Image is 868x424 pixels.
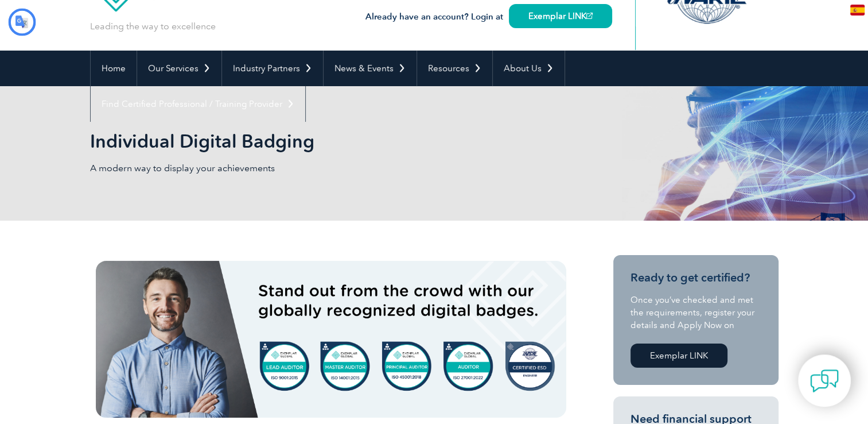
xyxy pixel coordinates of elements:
[137,51,221,86] a: Our Services
[90,162,434,175] p: A modern way to display your achievements
[90,132,572,151] h2: Individual Digital Badging
[630,271,761,285] h3: Ready to get certified?
[365,10,612,24] h3: Already have an account? Login at
[810,367,839,395] img: contact-chat.png
[91,86,305,122] a: Find Certified Professional / Training Provider
[630,344,727,368] a: Exemplar LINK
[96,261,566,418] img: badges
[630,294,761,332] p: Once you’ve checked and met the requirements, register your details and Apply Now on
[850,5,865,16] img: es
[417,51,492,86] a: Resources
[91,51,137,86] a: Home
[324,51,417,86] a: News & Events
[493,51,565,86] a: About Us
[90,20,216,33] p: Leading the way to excellence
[586,13,593,19] img: open_square.png
[509,4,612,28] a: Exemplar LINK
[222,51,323,86] a: Industry Partners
